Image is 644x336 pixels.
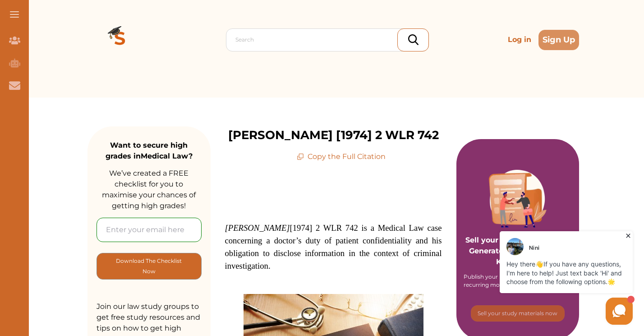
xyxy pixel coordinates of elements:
[428,229,635,327] iframe: HelpCrunch
[115,256,183,277] p: Download The Checklist Now
[228,126,439,144] p: [PERSON_NAME] [1974] 2 WLR 742
[225,223,290,233] em: [PERSON_NAME]
[87,7,152,72] img: Logo
[97,218,202,242] input: Enter your email here
[297,151,386,162] p: Copy the Full Citation
[225,223,442,271] span: [1974] 2 WLR 742 is a Medical Law case concerning a doctor’s duty of patient confidentiality and ...
[102,169,196,210] span: We’ve created a FREE checklist for you to maximise your chances of getting high grades!
[97,253,202,280] button: [object Object]
[538,30,579,50] button: Sign Up
[504,31,535,49] p: Log in
[106,141,193,160] strong: Want to secure high grades in Medical Law ?
[489,170,547,228] img: Purple card image
[408,34,419,45] img: search_icon
[465,210,570,267] p: Sell your Study Materials to Generate Value from your Knowledge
